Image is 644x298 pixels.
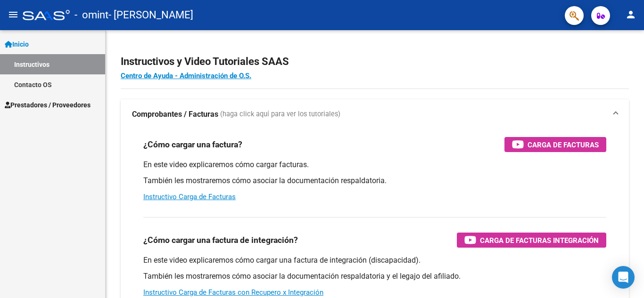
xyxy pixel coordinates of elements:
a: Instructivo Carga de Facturas con Recupero x Integración [143,288,323,297]
p: En este video explicaremos cómo cargar una factura de integración (discapacidad). [143,255,606,266]
button: Carga de Facturas Integración [457,233,606,248]
span: Prestadores / Proveedores [5,100,91,110]
div: Open Intercom Messenger [612,266,635,289]
mat-icon: menu [8,9,19,20]
p: También les mostraremos cómo asociar la documentación respaldatoria y el legajo del afiliado. [143,271,606,282]
a: Instructivo Carga de Facturas [143,193,236,201]
span: Inicio [5,39,29,49]
span: (haga click aquí para ver los tutoriales) [220,109,340,120]
mat-icon: person [625,9,636,20]
span: - [PERSON_NAME] [108,5,193,25]
span: Carga de Facturas [528,139,599,151]
h2: Instructivos y Video Tutoriales SAAS [121,53,629,71]
span: - omint [74,5,108,25]
h3: ¿Cómo cargar una factura? [143,138,242,151]
span: Carga de Facturas Integración [480,234,599,246]
a: Centro de Ayuda - Administración de O.S. [121,72,251,80]
strong: Comprobantes / Facturas [132,109,218,120]
button: Carga de Facturas [504,137,606,152]
mat-expansion-panel-header: Comprobantes / Facturas (haga click aquí para ver los tutoriales) [121,99,629,129]
h3: ¿Cómo cargar una factura de integración? [143,234,298,247]
p: También les mostraremos cómo asociar la documentación respaldatoria. [143,176,606,186]
p: En este video explicaremos cómo cargar facturas. [143,160,606,170]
